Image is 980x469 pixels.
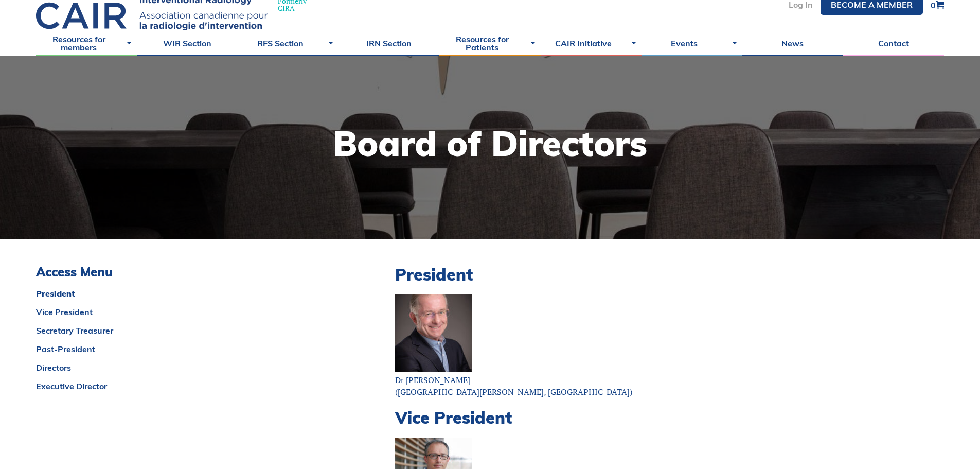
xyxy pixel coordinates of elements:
[36,363,344,372] a: Directors
[395,265,867,284] h2: President
[238,30,338,56] a: RFS Section
[36,326,344,335] a: Secretary Treasurer
[36,382,344,390] a: Executive Director
[789,1,813,9] a: Log In
[395,408,867,427] h2: Vice President
[36,30,137,56] a: Resources for members
[742,30,843,56] a: News
[36,289,344,298] a: President
[642,30,742,56] a: Events
[137,30,238,56] a: WIR Section
[541,30,642,56] a: CAIR Initiative
[333,126,647,161] h1: Board of Directors
[395,294,867,397] p: Dr [PERSON_NAME] ([GEOGRAPHIC_DATA][PERSON_NAME], [GEOGRAPHIC_DATA])
[36,345,344,353] a: Past-President
[843,30,944,56] a: Contact
[36,308,344,316] a: Vice President
[36,265,344,280] h3: Access Menu
[338,30,439,56] a: IRN Section
[931,1,944,9] a: 0
[439,30,540,56] a: Resources for Patients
